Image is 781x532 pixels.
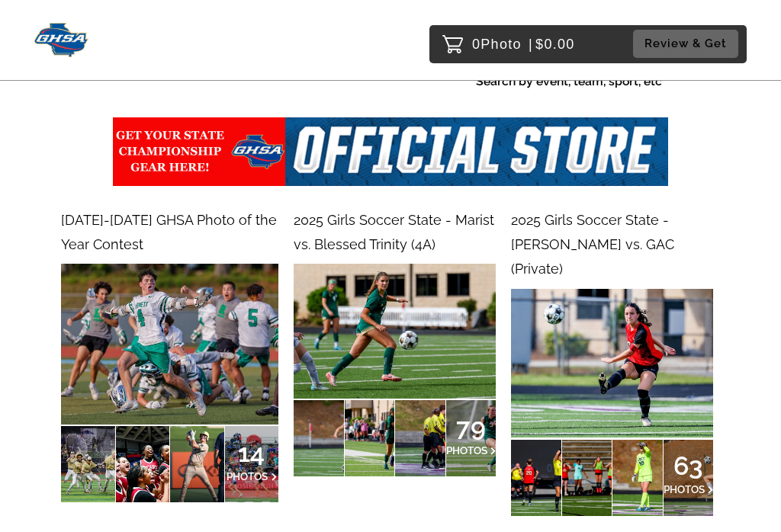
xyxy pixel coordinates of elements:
span: [DATE]-[DATE] GHSA Photo of the Year Contest [61,212,277,252]
button: Review & Get [633,30,738,58]
p: 0 $0.00 [472,32,575,56]
img: ghsa%2Fevents%2Fgallery%2Fundefined%2F5fb9f561-abbd-4c28-b40d-30de1d9e5cda [113,117,668,186]
a: 2025 Girls Soccer State - Marist vs. Blessed Trinity (4A)79PHOTOS [294,208,496,477]
img: 192771 [511,289,713,438]
span: PHOTOS [664,483,705,495]
a: Review & Get [633,30,743,58]
label: Search by event, team, sport, etc [476,71,720,92]
img: Snapphound Logo [34,23,88,57]
span: 2025 Girls Soccer State - Marist vs. Blessed Trinity (4A) [294,212,494,252]
span: 14 [227,448,277,457]
span: Photo [480,32,522,56]
span: PHOTOS [446,444,487,457]
span: 2025 Girls Soccer State - [PERSON_NAME] vs. GAC (Private) [511,212,674,277]
a: [DATE]-[DATE] GHSA Photo of the Year Contest14PHOTOS [61,208,278,503]
span: 63 [664,461,714,470]
span: | [529,37,533,52]
a: 2025 Girls Soccer State - [PERSON_NAME] vs. GAC (Private)63PHOTOS [511,208,713,516]
img: 193801 [61,264,278,424]
span: 79 [446,422,497,431]
img: 192850 [294,264,496,399]
span: PHOTOS [227,470,268,482]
